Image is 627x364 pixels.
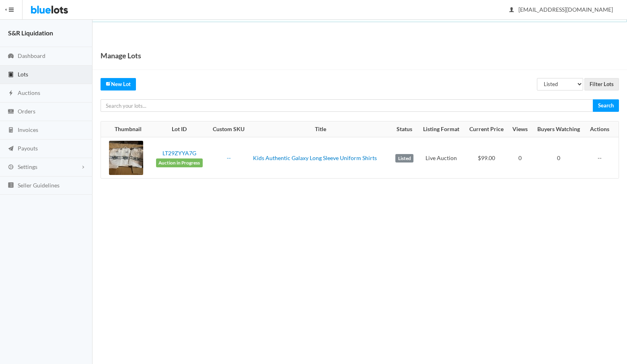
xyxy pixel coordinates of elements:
a: Kids Authentic Galaxy Long Sleeve Uniform Shirts [253,154,377,161]
ion-icon: calculator [7,127,15,134]
span: Auctions [18,89,40,96]
label: Listed [395,154,413,163]
span: Auction in Progress [156,158,203,167]
ion-icon: list box [7,182,15,189]
th: Actions [585,121,619,138]
ion-icon: person [508,6,516,14]
span: Lots [18,71,28,78]
td: -- [585,137,619,178]
th: Current Price [464,121,508,138]
span: Payouts [18,145,38,152]
span: Invoices [18,126,38,133]
input: Search [593,99,619,112]
strong: S&R Liquidation [8,29,53,37]
ion-icon: cash [7,108,15,116]
a: LT29ZYYA7G [162,150,196,156]
ion-icon: speedometer [7,53,15,60]
td: 0 [508,137,532,178]
span: [EMAIL_ADDRESS][DOMAIN_NAME] [510,6,613,13]
th: Custom SKU [208,121,249,138]
th: Views [508,121,532,138]
span: Seller Guidelines [18,182,60,189]
ion-icon: paper plane [7,145,15,153]
a: createNew Lot [101,78,136,90]
td: $99.00 [464,137,508,178]
th: Status [391,121,418,138]
a: -- [227,154,231,161]
ion-icon: clipboard [7,71,15,79]
input: Search your lots... [101,99,593,112]
th: Thumbnail [101,121,150,138]
span: Settings [18,163,37,170]
span: Dashboard [18,52,45,59]
span: Orders [18,108,35,115]
th: Title [250,121,391,138]
th: Listing Format [418,121,464,138]
h1: Manage Lots [101,49,141,62]
ion-icon: cog [7,164,15,171]
ion-icon: flash [7,90,15,97]
input: Filter Lots [584,78,619,90]
td: Live Auction [418,137,464,178]
td: 0 [532,137,586,178]
ion-icon: create [106,81,111,86]
th: Lot ID [150,121,208,138]
th: Buyers Watching [532,121,586,138]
